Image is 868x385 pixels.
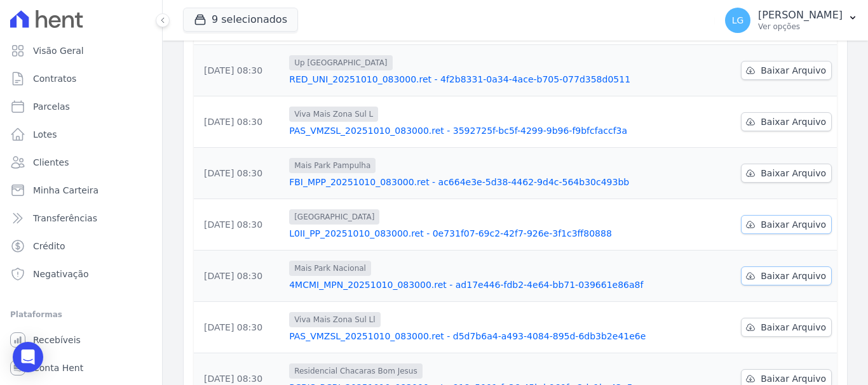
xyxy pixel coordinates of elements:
[33,72,76,85] span: Contratos
[194,251,284,302] td: [DATE] 08:30
[183,8,298,32] button: 9 selecionados
[33,268,89,280] span: Negativação
[5,327,157,353] a: Recebíveis
[33,212,97,225] span: Transferências
[194,45,284,96] td: [DATE] 08:30
[5,94,157,119] a: Parcelas
[5,38,157,63] a: Visão Geral
[33,156,69,169] span: Clientes
[715,3,868,38] button: LG [PERSON_NAME] Ver opções
[761,167,826,179] span: Baixar Arquivo
[741,61,832,80] a: Baixar Arquivo
[732,16,744,25] span: LG
[289,107,378,122] span: Viva Mais Zona Sul L
[741,164,832,183] a: Baixar Arquivo
[13,342,43,372] div: Open Intercom Messenger
[5,122,157,147] a: Lotes
[761,218,826,231] span: Baixar Arquivo
[5,355,157,381] a: Conta Hent
[5,233,157,259] a: Crédito
[5,66,157,91] a: Contratos
[289,124,646,137] a: PAS_VMZSL_20251010_083000.ret - 3592725f-bc5f-4299-9b96-f9bfcfaccf3a
[33,334,81,346] span: Recebíveis
[758,22,843,32] p: Ver opções
[33,44,84,57] span: Visão Geral
[33,184,98,197] span: Minha Carteira
[5,206,157,231] a: Transferências
[194,148,284,199] td: [DATE] 08:30
[289,330,646,343] a: PAS_VMZSL_20251010_083000.ret - d5d7b6a4-a493-4084-895d-6db3b2e41e6e
[761,64,826,77] span: Baixar Arquivo
[289,227,646,240] a: L0II_PP_20251010_083000.ret - 0e731f07-69c2-42f7-926e-3f1c3ff80888
[5,150,157,175] a: Clientes
[33,240,65,252] span: Crédito
[194,302,284,353] td: [DATE] 08:30
[741,215,832,234] a: Baixar Arquivo
[289,363,423,379] span: Residencial Chacaras Bom Jesus
[761,270,826,282] span: Baixar Arquivo
[741,112,832,131] a: Baixar Arquivo
[741,266,832,285] a: Baixar Arquivo
[5,261,157,287] a: Negativação
[289,158,376,173] span: Mais Park Pampulha
[741,318,832,337] a: Baixar Arquivo
[289,55,392,70] span: Up [GEOGRAPHIC_DATA]
[761,115,826,128] span: Baixar Arquivo
[5,178,157,203] a: Minha Carteira
[33,128,57,141] span: Lotes
[194,96,284,148] td: [DATE] 08:30
[194,199,284,251] td: [DATE] 08:30
[289,278,646,291] a: 4MCMI_MPN_20251010_083000.ret - ad17e446-fdb2-4e64-bb71-039661e86a8f
[289,176,646,188] a: FBI_MPP_20251010_083000.ret - ac664e3e-5d38-4462-9d4c-564b30c493bb
[761,372,826,385] span: Baixar Arquivo
[10,307,152,322] div: Plataformas
[289,312,380,327] span: Viva Mais Zona Sul Ll
[289,261,371,276] span: Mais Park Nacional
[33,100,70,113] span: Parcelas
[758,9,843,22] p: [PERSON_NAME]
[289,209,379,225] span: [GEOGRAPHIC_DATA]
[33,362,83,374] span: Conta Hent
[761,321,826,334] span: Baixar Arquivo
[289,73,646,86] a: RED_UNI_20251010_083000.ret - 4f2b8331-0a34-4ace-b705-077d358d0511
